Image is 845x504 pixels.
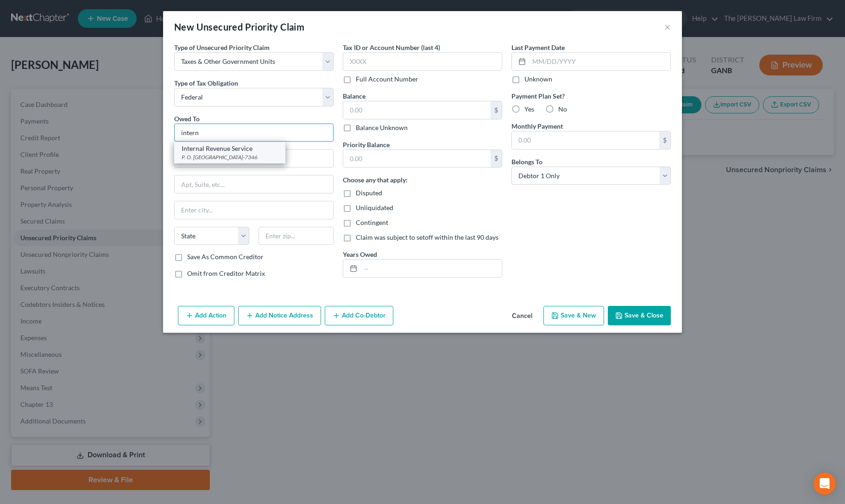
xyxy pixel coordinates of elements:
span: No [558,105,567,113]
label: Priority Balance [343,140,390,149]
button: Save & New [543,306,604,325]
span: Owed To [174,115,200,123]
input: 0.00 [343,101,491,119]
div: P. O. [GEOGRAPHIC_DATA]-7346 [182,153,278,161]
input: Search creditor by name... [174,124,334,142]
input: 0.00 [343,150,491,168]
label: Balance [343,91,366,101]
button: Add Notice Address [238,306,321,325]
div: $ [659,131,670,149]
label: Monthly Payment [511,121,563,131]
div: Open Intercom Messenger [813,473,836,495]
div: $ [491,150,502,168]
label: Save As Common Creditor [187,252,264,261]
span: Belongs To [511,158,542,166]
button: Save & Close [608,306,671,325]
span: Disputed [356,189,382,197]
label: Payment Plan Set? [511,91,671,101]
label: Years Owed [343,249,377,259]
button: Add Co-Debtor [325,306,393,325]
span: Type of Unsecured Priority Claim [174,44,270,51]
button: Cancel [504,307,540,325]
span: Contingent [356,218,388,226]
span: Type of Tax Obligation [174,79,238,87]
span: Yes [524,105,534,113]
div: $ [491,101,502,119]
input: XXXX [343,52,502,71]
button: Add Action [178,306,234,325]
input: MM/DD/YYYY [529,53,670,70]
input: -- [360,260,502,277]
label: Balance Unknown [356,123,408,132]
button: × [664,21,671,32]
span: Unliquidated [356,204,393,212]
label: Choose any that apply: [343,175,408,185]
span: Omit from Creditor Matrix [187,269,265,277]
input: Apt, Suite, etc... [175,175,333,193]
div: New Unsecured Priority Claim [174,20,304,33]
label: Last Payment Date [511,43,565,52]
div: Internal Revenue Service [182,144,278,153]
span: Claim was subject to setoff within the last 90 days [356,233,498,241]
input: Enter zip... [259,227,334,245]
input: 0.00 [512,131,659,149]
label: Full Account Number [356,75,418,84]
label: Unknown [524,75,552,84]
label: Tax ID or Account Number (last 4) [343,43,440,52]
input: Enter city... [175,201,333,219]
